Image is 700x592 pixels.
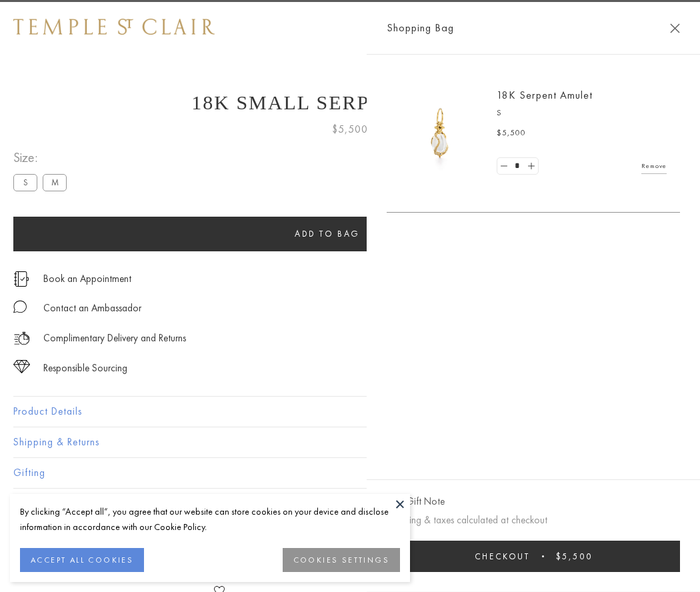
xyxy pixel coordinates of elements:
[283,548,400,572] button: COOKIES SETTINGS
[497,88,593,102] a: 18K Serpent Amulet
[13,427,687,457] button: Shipping & Returns
[295,228,360,239] span: Add to bag
[13,19,215,35] img: Temple St. Clair
[670,23,680,33] button: Close Shopping Bag
[20,548,144,572] button: ACCEPT ALL COOKIES
[43,300,141,317] div: Contact an Ambassador
[13,360,30,373] img: icon_sourcing.svg
[387,541,680,572] button: Checkout $5,500
[641,159,667,173] a: Remove
[387,19,454,37] span: Shopping Bag
[556,551,593,562] span: $5,500
[43,271,131,286] a: Book an Appointment
[43,330,186,347] p: Complimentary Delivery and Returns
[13,330,30,347] img: icon_delivery.svg
[43,360,127,377] div: Responsible Sourcing
[332,121,368,138] span: $5,500
[13,397,687,427] button: Product Details
[497,107,667,120] p: S
[13,91,687,114] h1: 18K Small Serpent Amulet
[13,300,27,313] img: MessageIcon-01_2.svg
[13,147,72,169] span: Size:
[43,174,67,191] label: M
[387,512,680,529] p: Shipping & taxes calculated at checkout
[13,271,29,287] img: icon_appointment.svg
[497,127,526,140] span: $5,500
[497,158,511,175] a: Set quantity to 0
[13,174,37,191] label: S
[387,493,445,510] button: Add Gift Note
[13,217,641,251] button: Add to bag
[13,458,687,488] button: Gifting
[20,504,400,535] div: By clicking “Accept all”, you agree that our website can store cookies on your device and disclos...
[475,551,530,562] span: Checkout
[400,93,480,173] img: P51836-E11SERPPV
[524,158,537,175] a: Set quantity to 2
